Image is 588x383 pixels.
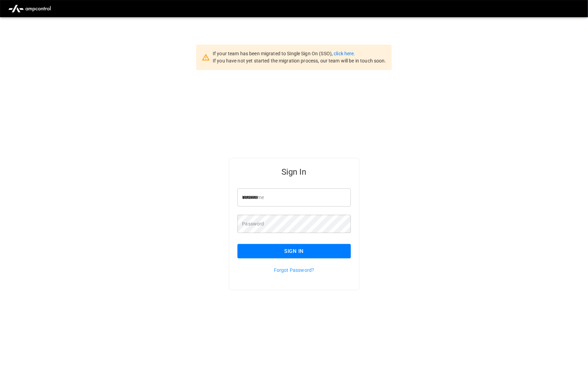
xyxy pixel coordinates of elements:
p: Forgot Password? [237,267,351,274]
span: If you have not yet started the migration process, our team will be in touch soon. [213,58,386,63]
h5: Sign In [237,166,351,177]
button: Sign In [237,244,351,258]
span: If your team has been migrated to Single Sign On (SSO), [213,51,334,56]
a: click here. [334,51,355,56]
img: ampcontrol.io logo [5,2,54,15]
